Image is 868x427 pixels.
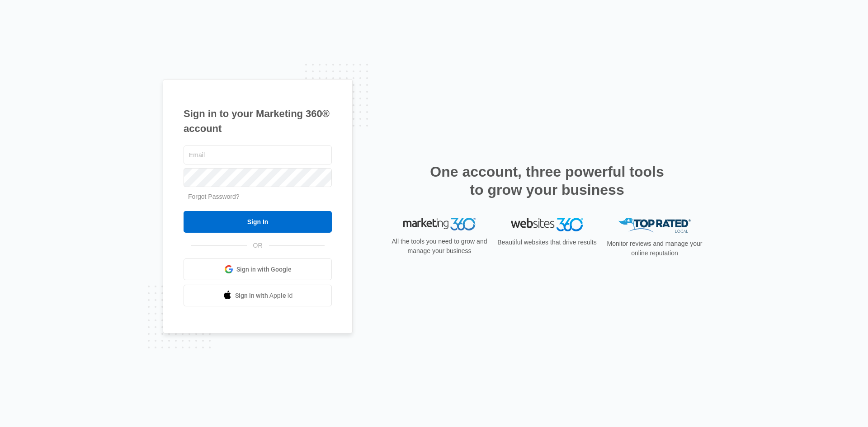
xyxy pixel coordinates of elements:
[184,145,332,164] input: Email
[496,238,598,247] p: Beautiful websites that drive results
[184,258,332,280] a: Sign in with Google
[247,241,269,250] span: OR
[184,211,332,233] input: Sign In
[236,265,292,274] span: Sign in with Google
[604,239,705,258] p: Monitor reviews and manage your online reputation
[184,285,332,306] a: Sign in with Apple Id
[235,291,293,300] span: Sign in with Apple Id
[389,237,490,256] p: All the tools you need to grow and manage your business
[188,193,240,200] a: Forgot Password?
[618,218,691,233] img: Top Rated Local
[427,163,667,199] h2: One account, three powerful tools to grow your business
[184,106,332,136] h1: Sign in to your Marketing 360® account
[403,218,476,230] img: Marketing 360
[511,218,583,231] img: Websites 360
